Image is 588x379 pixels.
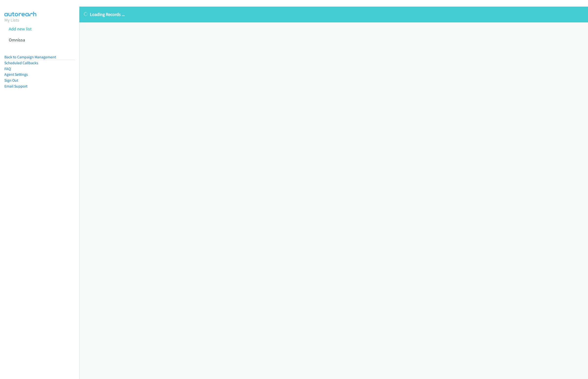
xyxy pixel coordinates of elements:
[84,11,584,18] p: Loading Records ...
[4,55,56,59] a: Back to Campaign Management
[9,37,25,43] a: Omnissa
[9,26,32,32] a: Add new list
[4,61,38,65] a: Scheduled Callbacks
[4,78,18,83] a: Sign Out
[4,84,27,88] a: Email Support
[4,17,19,23] a: My Lists
[4,66,11,71] a: FAQ
[4,72,28,77] a: Agent Settings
